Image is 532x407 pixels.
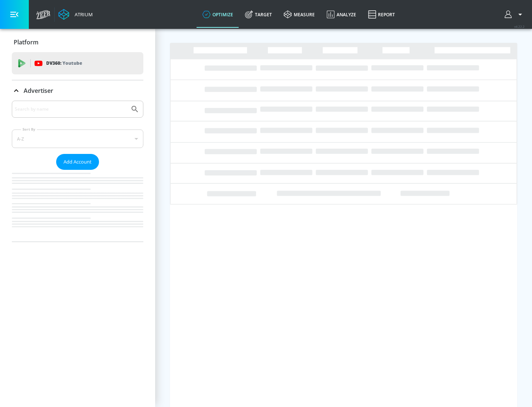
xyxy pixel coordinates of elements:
span: Add Account [64,158,92,166]
div: DV360: Youtube [12,52,143,74]
p: DV360: [46,59,82,67]
span: v 4.22.2 [514,24,525,28]
a: Atrium [58,9,93,20]
label: Sort By [21,127,37,132]
div: Advertiser [12,101,143,242]
div: Advertiser [12,80,143,101]
a: Report [362,1,401,28]
a: Target [239,1,278,28]
input: Search by name [15,104,127,114]
div: A-Z [12,129,143,148]
p: Advertiser [24,87,53,95]
a: Analyze [321,1,362,28]
p: Platform [14,38,38,46]
div: Platform [12,32,143,53]
a: measure [278,1,321,28]
nav: list of Advertiser [12,170,143,242]
div: Atrium [72,11,93,18]
a: optimize [197,1,239,28]
p: Youtube [62,59,82,67]
button: Add Account [56,154,99,170]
